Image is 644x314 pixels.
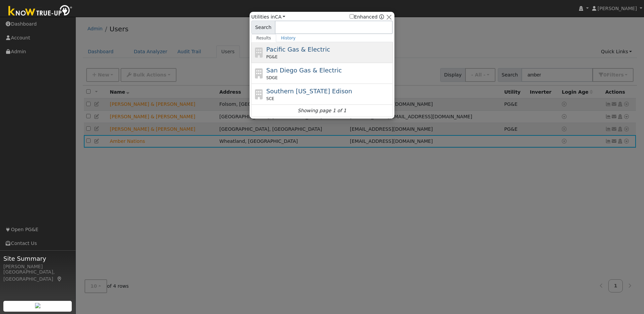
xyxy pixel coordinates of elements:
[251,34,276,42] a: Results
[266,67,342,74] span: San Diego Gas & Electric
[57,276,63,282] a: Map
[251,21,275,34] span: Search
[298,107,346,114] i: Showing page 1 of 1
[275,14,285,20] a: CA
[276,34,301,42] a: History
[266,75,278,81] span: SDGE
[35,303,40,308] img: retrieve
[3,254,72,263] span: Site Summary
[266,96,275,102] span: SCE
[3,269,72,283] div: [GEOGRAPHIC_DATA], [GEOGRAPHIC_DATA]
[5,4,76,19] img: Know True-Up
[266,88,352,95] span: Southern [US_STATE] Edison
[251,13,285,21] span: Utilities in
[598,6,637,11] span: [PERSON_NAME]
[266,46,330,53] span: Pacific Gas & Electric
[350,14,354,19] input: Enhanced
[350,13,378,21] label: Enhanced
[350,13,384,21] span: Show enhanced providers
[3,263,72,270] div: [PERSON_NAME]
[379,14,384,20] a: Enhanced Providers
[266,54,278,60] span: PG&E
